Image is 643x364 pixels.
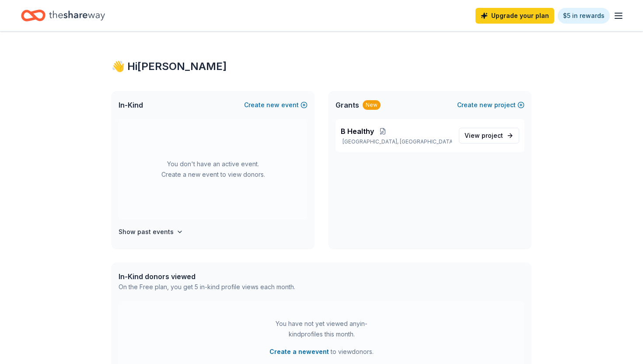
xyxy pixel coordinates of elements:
[558,8,610,24] a: $5 in rewards
[119,282,295,292] div: On the Free plan, you get 5 in-kind profile views each month.
[269,346,329,357] button: Create a newevent
[341,138,452,145] p: [GEOGRAPHIC_DATA], [GEOGRAPHIC_DATA]
[475,8,554,24] a: Upgrade your plan
[119,100,143,110] span: In-Kind
[341,126,374,136] span: B Healthy
[112,59,531,73] div: 👋 Hi [PERSON_NAME]
[119,227,183,237] button: Show past events
[457,100,524,110] button: Createnewproject
[269,346,374,357] span: to view donors .
[465,130,503,141] span: View
[244,100,308,110] button: Createnewevent
[363,100,381,110] div: New
[119,271,295,282] div: In-Kind donors viewed
[267,318,376,339] div: You have not yet viewed any in-kind profiles this month.
[119,119,308,220] div: You don't have an active event. Create a new event to view donors.
[266,100,280,110] span: new
[482,132,503,139] span: project
[459,128,519,143] a: View project
[21,5,105,26] a: Home
[479,100,493,110] span: new
[335,100,359,110] span: Grants
[119,227,174,237] h4: Show past events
